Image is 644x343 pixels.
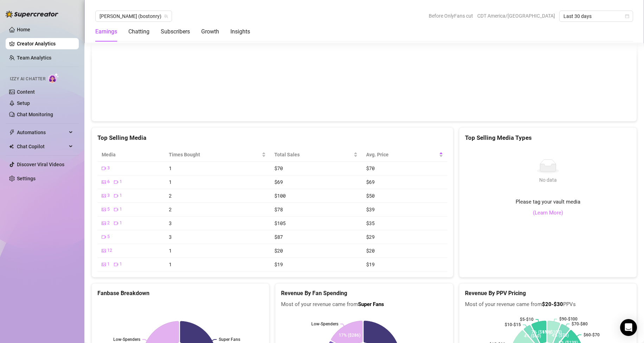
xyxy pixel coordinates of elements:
span: Chat Copilot [17,141,67,152]
span: $19 [366,261,374,268]
text: Super Fans [219,337,240,342]
th: Total Sales [270,148,362,162]
span: video-camera [114,221,118,225]
div: Growth [201,27,219,36]
span: 2 [169,206,172,213]
a: Creator Analytics [17,38,73,49]
text: Low-Spenders [311,322,338,326]
div: Earnings [95,27,117,36]
span: 12 [107,247,112,254]
span: 1 [169,247,172,254]
th: Times Bought [165,148,270,162]
span: 1 [169,165,172,171]
span: 3 [169,233,172,240]
b: $20-$30 [542,301,563,307]
div: No data [537,176,559,184]
span: 6 [107,179,110,185]
span: Most of your revenue came from [281,300,447,309]
text: $60-$70 [584,332,600,337]
span: 1 [120,206,122,213]
img: logo-BBDzfeDw.svg [6,11,58,18]
span: 5 [107,206,110,213]
a: Team Analytics [17,55,51,61]
a: Discover Viral Videos [17,162,64,167]
span: Avg. Price [366,151,437,158]
span: thunderbolt [9,130,15,135]
a: Home [17,27,30,32]
text: $10-$15 [504,323,521,328]
span: video-camera [114,262,118,267]
span: $50 [366,192,374,199]
div: Subscribers [161,27,190,36]
span: picture [102,262,106,267]
span: team [164,14,168,18]
span: 2 [107,220,110,226]
a: Settings [17,176,36,181]
span: picture [102,180,106,184]
span: picture [102,207,106,212]
span: $100 [274,192,285,199]
span: picture [102,221,106,225]
a: Chat Monitoring [17,112,53,117]
span: $19 [274,261,282,268]
span: 1 [120,261,122,268]
h5: Revenue By Fan Spending [281,289,447,298]
span: $105 [274,220,285,226]
span: Most of your revenue came from PPVs [465,300,631,309]
span: $35 [366,220,374,226]
span: 1 [120,192,122,199]
span: 1 [120,220,122,226]
text: Low-Spenders [113,337,140,342]
span: video-camera [114,180,118,184]
span: 3 [169,220,172,226]
span: CDT America/[GEOGRAPHIC_DATA] [477,11,555,21]
span: $70 [274,165,282,171]
span: $29 [366,233,374,240]
div: Top Selling Media Types [465,133,631,143]
h5: Revenue By PPV Pricing [465,289,631,298]
span: 3 [107,192,110,199]
span: $87 [274,233,282,240]
span: Ryan (bostonry) [100,11,168,21]
th: Media [97,148,165,162]
span: video-camera [102,235,106,239]
span: $78 [274,206,282,213]
a: Setup [17,100,30,106]
span: Before OnlyFans cut [429,11,473,21]
span: video-camera [114,194,118,198]
span: calendar [625,14,629,18]
span: 5 [107,233,110,240]
span: $70 [366,165,374,171]
div: Top Selling Media [97,133,447,143]
span: Automations [17,127,67,138]
span: $39 [366,206,374,213]
span: Last 30 days [563,11,629,21]
text: $90-$100 [559,317,578,322]
span: $69 [366,179,374,185]
span: Izzy AI Chatter [10,76,45,82]
b: Super Fans [358,301,384,307]
div: Open Intercom Messenger [620,319,637,336]
span: 1 [169,261,172,268]
span: 1 [120,179,122,185]
span: Total Sales [274,151,352,158]
span: $20 [274,247,282,254]
span: picture [102,194,106,198]
span: Please tag your vault media [516,198,580,206]
th: Avg. Price [362,148,447,162]
img: AI Chatter [48,73,59,83]
h5: Fanbase Breakdown [97,289,263,298]
span: 2 [169,192,172,199]
span: Times Bought [169,151,260,158]
span: $69 [274,179,282,185]
a: (Learn More) [533,209,563,217]
div: Chatting [128,27,149,36]
text: $5-$10 [520,317,534,322]
div: Insights [230,27,250,36]
span: video-camera [102,166,106,170]
a: Content [17,89,35,95]
span: 1 [107,261,110,268]
span: 1 [169,179,172,185]
span: 3 [107,165,110,171]
text: $70-$80 [572,322,588,326]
